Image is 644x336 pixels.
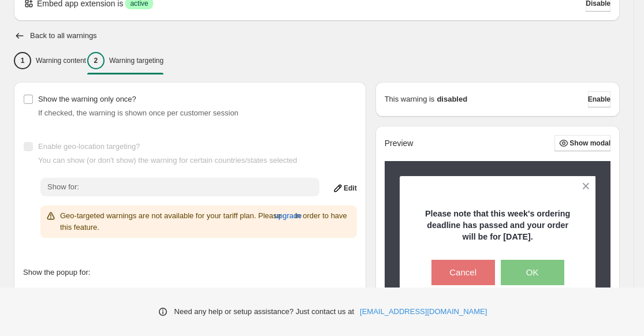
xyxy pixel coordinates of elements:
div: 1 [14,52,31,69]
strong: Please note that this week's ordering deadline has passed and your order will be for [DATE]. [425,209,570,241]
p: Geo-targeted warnings are not available for your tariff plan. Please in order to have this feature. [60,210,352,233]
span: Show for: [47,182,79,191]
button: upgrade [274,207,302,225]
button: Enable [588,91,611,107]
h2: Preview [385,139,414,148]
p: Warning targeting [109,56,163,65]
span: upgrade [274,210,302,222]
span: Show the warning only once? [38,95,136,103]
strong: disabled [437,94,467,105]
button: Show modal [554,135,611,151]
button: 2Warning targeting [87,48,163,73]
span: Enable [588,95,611,104]
span: Show modal [569,139,611,148]
a: [EMAIL_ADDRESS][DOMAIN_NAME] [360,306,487,318]
p: Warning content [36,56,86,65]
span: If checked, the warning is shown once per customer session [38,109,239,117]
div: 2 [87,52,105,69]
span: You can show (or don't show) the warning for certain countries/states selected [38,156,297,165]
span: Enable geo-location targeting? [38,142,140,151]
p: This warning is [385,94,435,105]
h2: Back to all warnings [30,31,97,40]
button: 1Warning content [14,48,86,73]
button: OK [501,260,564,285]
span: Show the popup for: [23,268,90,277]
button: Cancel [431,260,495,285]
